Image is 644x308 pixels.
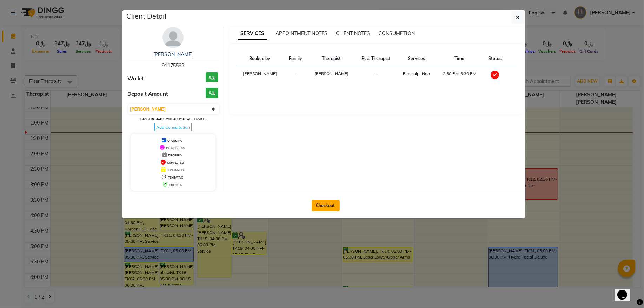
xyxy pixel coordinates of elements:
th: Req. Therapist [355,51,397,66]
h3: ﷼0 [206,72,218,82]
th: Status [483,51,507,66]
th: Booked by [236,51,284,66]
span: TENTATIVE [168,176,183,179]
span: 91175599 [162,62,184,69]
span: COMPLETED [167,161,184,165]
th: Time [436,51,483,66]
span: SERVICES [238,27,267,40]
span: Add Consultation [154,123,192,131]
a: [PERSON_NAME] [153,51,193,58]
h5: Client Detail [127,11,167,21]
span: UPCOMING [167,139,182,142]
td: - [355,66,397,84]
span: [PERSON_NAME] [314,71,348,76]
button: Checkout [312,200,340,211]
iframe: chat widget [615,280,637,301]
th: Therapist [308,51,355,66]
span: IN PROGRESS [166,146,185,150]
div: Emsculpt Neo [401,71,432,77]
span: CONFIRMED [167,168,184,172]
img: avatar [162,27,184,48]
span: Deposit Amount [128,90,168,98]
span: CHECK-IN [169,183,182,187]
small: Change in status will apply to all services. [139,117,207,121]
span: APPOINTMENT NOTES [275,30,327,36]
span: Wallet [128,75,144,83]
td: 2:30 PM-3:30 PM [436,66,483,84]
td: - [284,66,308,84]
span: CONSUMPTION [378,30,415,36]
th: Services [397,51,436,66]
span: DROPPED [168,154,182,157]
td: [PERSON_NAME] [236,66,284,84]
h3: ﷼0 [206,88,218,98]
th: Family [284,51,308,66]
span: CLIENT NOTES [336,30,370,36]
